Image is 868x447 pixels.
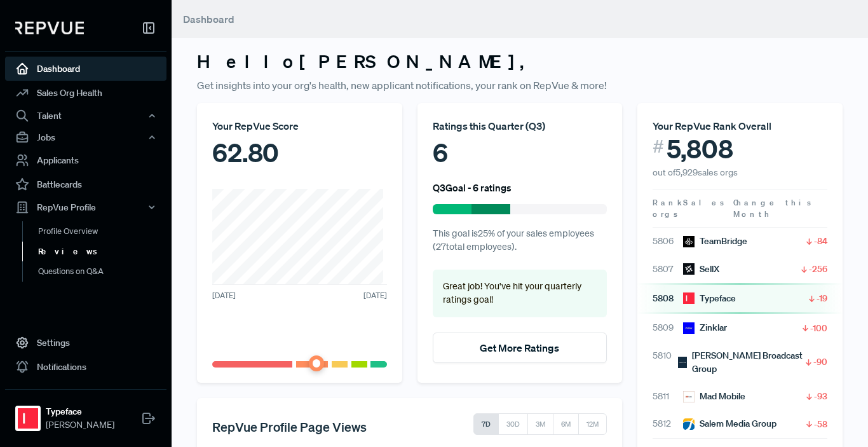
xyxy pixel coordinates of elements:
[683,391,695,402] img: Mad Mobile
[813,355,827,368] span: -90
[5,105,166,127] button: Talent
[46,418,114,432] span: [PERSON_NAME]
[653,197,726,219] span: Sales orgs
[5,127,166,148] button: Jobs
[5,81,166,105] a: Sales Org Health
[22,242,184,262] a: Reviews
[5,196,166,218] button: RepVue Profile
[212,419,367,434] h5: RepVue Profile Page Views
[683,418,695,430] img: Salem Media Group
[814,390,827,402] span: -93
[683,235,747,248] div: TeamBridge
[653,292,683,305] span: 5808
[5,57,166,81] a: Dashboard
[443,280,597,307] p: Great job! You've hit your quarterly ratings goal!
[653,263,683,276] span: 5807
[363,290,387,301] span: [DATE]
[653,349,677,376] span: 5810
[653,167,738,178] span: out of 5,929 sales orgs
[683,292,695,304] img: Typeface
[814,418,827,430] span: -58
[653,120,771,132] span: Your RepVue Rank Overall
[433,333,607,363] button: Get More Ratings
[183,13,234,25] span: Dashboard
[653,197,683,209] span: Rank
[653,134,664,160] span: #
[653,390,683,403] span: 5811
[18,408,38,429] img: Typeface
[433,134,607,172] div: 6
[197,78,843,93] p: Get insights into your org's health, new applicant notifications, your rank on RepVue & more!
[810,322,827,334] span: -100
[5,389,166,437] a: TypefaceTypeface[PERSON_NAME]
[498,413,528,435] button: 30D
[678,349,804,376] div: [PERSON_NAME] Broadcast Group
[5,172,166,196] a: Battlecards
[653,417,683,430] span: 5812
[678,357,688,368] img: Sinclair Broadcast Group
[653,235,683,248] span: 5806
[578,413,607,435] button: 12M
[433,182,512,193] h6: Q3 Goal - 6 ratings
[5,148,166,172] a: Applicants
[653,321,683,334] span: 5809
[683,321,727,334] div: Zinklar
[683,390,745,403] div: Mad Mobile
[5,331,166,355] a: Settings
[814,235,827,247] span: -84
[212,118,387,134] div: Your RepVue Score
[212,134,387,172] div: 62.80
[733,197,813,219] span: Change this Month
[667,134,733,164] span: 5,808
[683,417,776,430] div: Salem Media Group
[527,413,553,435] button: 3M
[683,263,695,275] img: SellX
[197,51,843,72] h3: Hello [PERSON_NAME] ,
[817,292,827,305] span: -19
[22,221,184,242] a: Profile Overview
[22,261,184,282] a: Questions on Q&A
[46,405,114,418] strong: Typeface
[683,292,736,305] div: Typeface
[433,118,607,134] div: Ratings this Quarter ( Q3 )
[809,263,827,275] span: -256
[5,355,166,379] a: Notifications
[473,413,499,435] button: 7D
[683,236,695,247] img: TeamBridge
[683,322,695,334] img: Zinklar
[212,290,236,301] span: [DATE]
[683,263,719,276] div: SellX
[433,227,607,254] p: This goal is 25 % of your sales employees ( 27 total employees).
[15,22,84,34] img: RepVue
[553,413,579,435] button: 6M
